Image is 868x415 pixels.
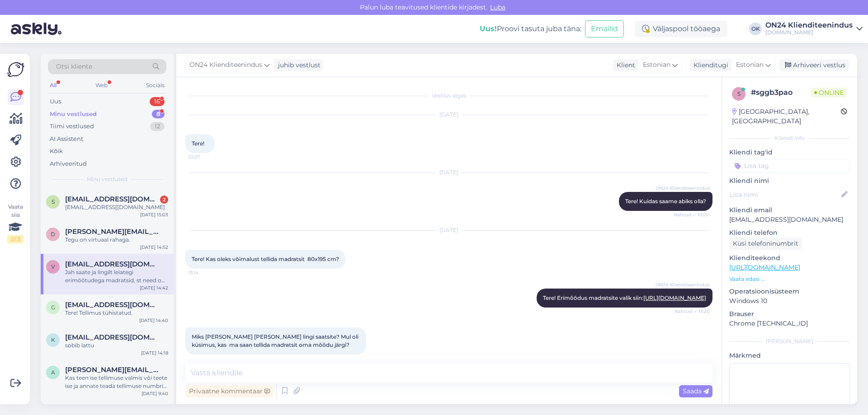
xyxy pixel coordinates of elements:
p: Windows 10 [729,296,850,306]
span: Nähtud ✓ 10:00 [674,211,710,218]
div: Tiimi vestlused [50,122,94,131]
div: Jah saate ja lingilt leiategi erimõõtudega madratsid, st need on need madratsid mida saate oma mõ... [65,268,168,284]
b: Uus! [480,24,497,33]
span: Nähtud ✓ 13:20 [675,308,710,315]
span: a [51,369,55,376]
div: [DATE] 9:40 [142,390,168,397]
span: gerly.parm@gmail.com [65,301,159,309]
span: Online [811,88,847,98]
div: 8 [152,110,165,119]
div: sobib lattu [65,341,168,350]
span: g [51,304,55,311]
span: s [52,198,55,205]
span: ON24 Klienditeenindus [189,60,262,70]
div: 2 / 3 [7,235,24,243]
div: Klienditugi [690,61,728,70]
span: Luba [487,3,508,11]
span: kiffu65@gmail.com [65,333,159,341]
div: [PERSON_NAME] [729,337,850,345]
div: Uus [50,97,61,106]
div: 2 [160,196,168,204]
p: Brauser [729,309,850,319]
img: Askly Logo [7,61,24,78]
span: Otsi kliente [56,62,92,71]
div: 12 [150,122,165,131]
div: Kõik [50,147,63,156]
div: # sggb3pao [751,87,811,98]
p: Vaata edasi ... [729,275,850,283]
p: Operatsioonisüsteem [729,287,850,296]
a: ON24 Klienditeenindus[DOMAIN_NAME] [765,22,863,36]
span: Minu vestlused [87,175,127,183]
div: Privaatne kommentaar [185,385,274,397]
span: silverkaspee@gmail.com [65,195,159,203]
span: 13:14 [188,269,222,276]
div: Küsi telefoninumbrit [729,238,802,250]
span: k [51,336,55,343]
input: Lisa nimi [730,190,840,200]
p: Kliendi email [729,205,850,215]
div: [DOMAIN_NAME] [765,29,853,36]
div: [DATE] [185,226,712,234]
span: daisy-lola@hotmail.com [65,228,159,236]
div: All [48,79,58,91]
div: ON24 Klienditeenindus [765,22,853,29]
p: Kliendi nimi [729,176,850,186]
span: 22:27 [188,154,222,160]
span: Saada [683,387,709,395]
span: v [51,263,55,270]
div: Socials [144,79,166,91]
div: [DATE] [185,111,712,119]
span: 14:08 [188,355,222,362]
span: ON24 Klienditeenindus [656,185,710,191]
span: s [737,90,741,97]
span: vjyrgenson@gmail.com [65,260,159,268]
button: Emailid [585,20,624,37]
p: Kliendi tag'id [729,148,850,157]
div: Minu vestlused [50,110,97,119]
div: [DATE] 14:52 [140,244,168,251]
div: Vestlus algas [185,92,712,100]
div: OK [749,23,762,35]
span: Tere! Erimõõdus madratsite valik siin: [543,294,706,301]
p: Märkmed [729,351,850,360]
div: Klient [613,61,635,70]
div: [DATE] 14:40 [139,317,168,324]
div: juhib vestlust [274,61,321,70]
span: d [51,231,55,238]
div: AI Assistent [50,135,83,144]
div: Proovi tasuta juba täna: [480,23,581,34]
p: [EMAIL_ADDRESS][DOMAIN_NAME] [729,215,850,224]
a: [URL][DOMAIN_NAME] [729,263,800,271]
div: 16 [150,97,165,106]
div: Tere! Tellimus tühistatud. [65,309,168,317]
span: Estonian [736,60,764,70]
div: [DATE] 15:03 [140,211,168,218]
div: Väljaspool tööaega [635,21,727,37]
span: Tere! Kuidas saame abiks olla? [625,198,706,205]
div: Arhiveeritud [50,159,87,168]
span: Miks [PERSON_NAME] [PERSON_NAME] lingi saatsite? Mul oli küsimus, kas ma saan tellida madratsit o... [192,333,360,348]
p: Klienditeekond [729,253,850,263]
div: [DATE] 14:42 [140,284,168,291]
div: Tegu on virtuaal rahaga. [65,236,168,244]
p: Chrome [TECHNICAL_ID] [729,319,850,328]
p: Kliendi telefon [729,228,850,238]
a: [URL][DOMAIN_NAME] [643,294,706,301]
div: Web [94,79,109,91]
div: Vaata siia [7,203,24,243]
div: [DATE] 14:18 [141,350,168,356]
div: Kliendi info [729,134,850,142]
div: Kas teen ise tellimuse valmis või teete ise ja annate teada tellimuse numbri ja teen muudatuse [P... [65,374,168,390]
span: Estonian [643,60,670,70]
span: Tere! [192,140,204,147]
div: [GEOGRAPHIC_DATA], [GEOGRAPHIC_DATA] [732,107,841,126]
span: Tere! Kas oleks võimalust tellida madratsit 80x195 cm? [192,256,339,262]
div: Arhiveeri vestlus [779,59,849,71]
span: allan.tonsil@mail.ee [65,366,159,374]
input: Lisa tag [729,159,850,173]
div: [EMAIL_ADDRESS][DOMAIN_NAME] [65,203,168,211]
span: ON24 Klienditeenindus [656,281,710,288]
div: [DATE] [185,168,712,177]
